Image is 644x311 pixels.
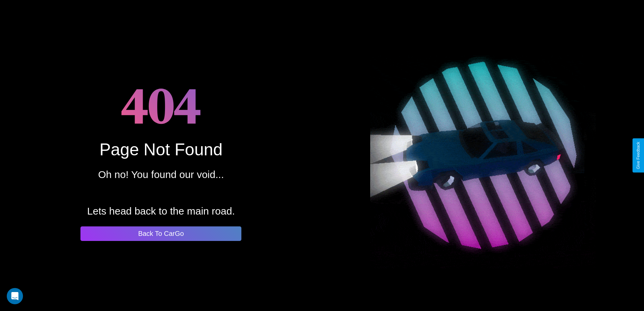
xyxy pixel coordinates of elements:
[636,142,641,169] div: Give Feedback
[99,140,222,159] div: Page Not Found
[370,43,596,268] img: spinning car
[87,165,235,220] p: Oh no! You found our void... Lets head back to the main road.
[121,70,201,140] h1: 404
[7,288,23,304] div: Open Intercom Messenger
[80,226,241,241] button: Back To CarGo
